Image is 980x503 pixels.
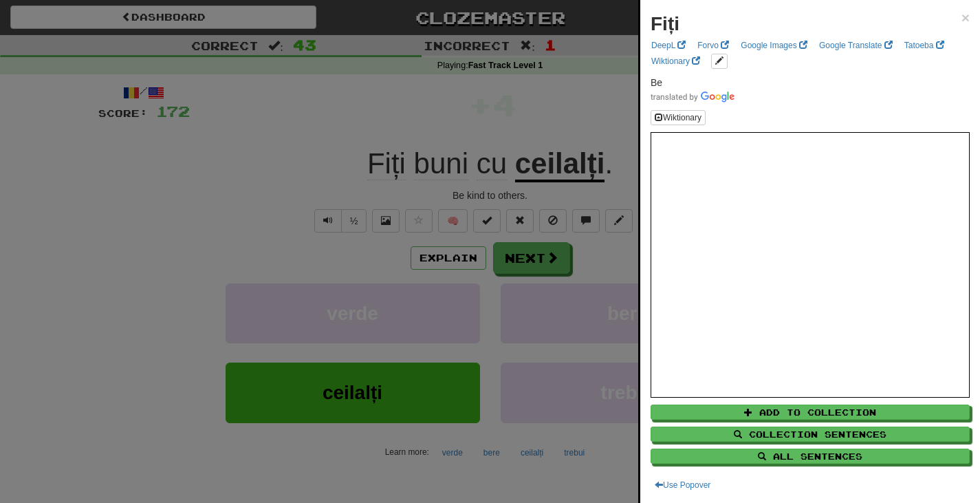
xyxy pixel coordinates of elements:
[693,38,733,53] a: Forvo
[651,427,970,442] button: Collection Sentences
[961,10,970,25] span: ×
[651,449,970,464] button: All Sentences
[711,54,728,69] button: edit links
[647,38,690,53] a: DeepL
[651,13,679,34] strong: Fiți
[651,405,970,420] button: Add to Collection
[900,38,948,53] a: Tatoeba
[647,54,704,69] a: Wiktionary
[961,10,970,25] button: Close
[651,92,734,103] img: Color short
[651,77,662,88] span: Be
[651,478,715,493] button: Use Popover
[815,38,897,53] a: Google Translate
[651,110,706,125] button: Wiktionary
[737,38,812,53] a: Google Images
